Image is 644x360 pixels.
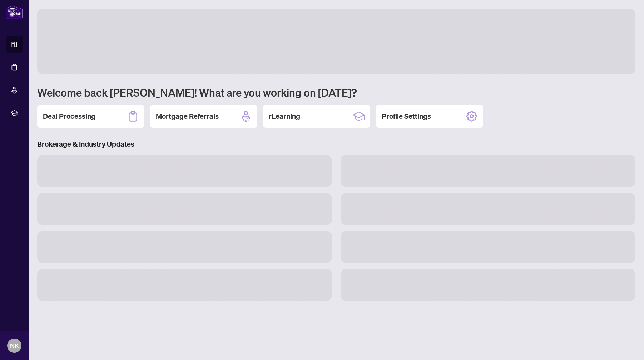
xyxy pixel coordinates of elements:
h2: Profile Settings [382,111,431,121]
h2: Mortgage Referrals [156,111,219,121]
h3: Brokerage & Industry Updates [37,139,635,149]
h2: rLearning [269,111,300,121]
span: NK [10,341,19,351]
img: logo [6,5,23,19]
h1: Welcome back [PERSON_NAME]! What are you working on [DATE]? [37,86,635,99]
h2: Deal Processing [43,111,95,121]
